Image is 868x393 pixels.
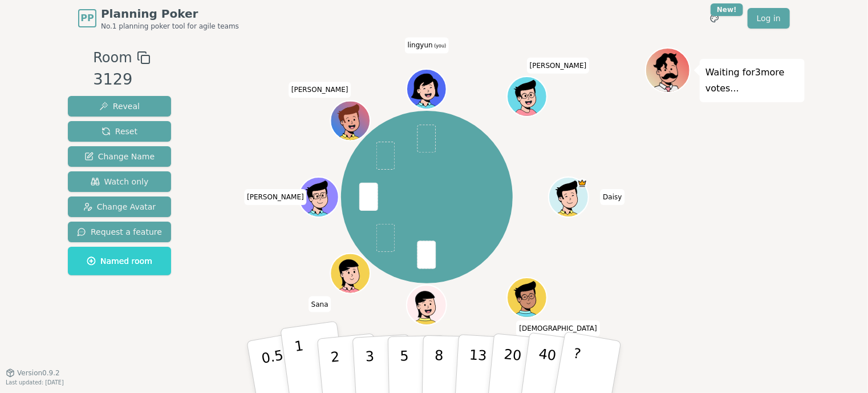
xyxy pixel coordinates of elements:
[80,11,94,25] span: PP
[704,8,725,29] button: New!
[711,3,743,16] div: New!
[309,296,331,312] span: Click to change your name
[17,368,60,378] span: Version 0.9.2
[527,58,590,74] span: Click to change your name
[578,178,587,188] span: Daisy is the host
[93,47,132,68] span: Room
[68,171,171,192] button: Watch only
[99,101,140,112] span: Reveal
[433,43,447,49] span: (you)
[705,65,799,97] p: Waiting for 3 more votes...
[87,255,152,267] span: Named room
[68,96,171,117] button: Reveal
[84,151,155,162] span: Change Name
[83,201,156,212] span: Change Avatar
[68,222,171,242] button: Request a feature
[600,189,624,205] span: Click to change your name
[6,379,64,386] span: Last updated: [DATE]
[102,126,137,137] span: Reset
[101,6,239,22] span: Planning Poker
[78,6,239,31] a: PPPlanning PokerNo.1 planning poker tool for agile teams
[101,22,239,31] span: No.1 planning poker tool for agile teams
[6,368,60,378] button: Version0.9.2
[68,121,171,142] button: Reset
[68,146,171,167] button: Change Name
[68,196,171,217] button: Change Avatar
[516,320,599,336] span: Click to change your name
[408,70,446,108] button: Click to change your avatar
[91,176,149,187] span: Watch only
[93,68,150,91] div: 3129
[289,82,351,98] span: Click to change your name
[244,189,307,205] span: Click to change your name
[77,226,162,238] span: Request a feature
[405,37,449,53] span: Click to change your name
[748,8,790,29] a: Log in
[68,247,171,275] button: Named room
